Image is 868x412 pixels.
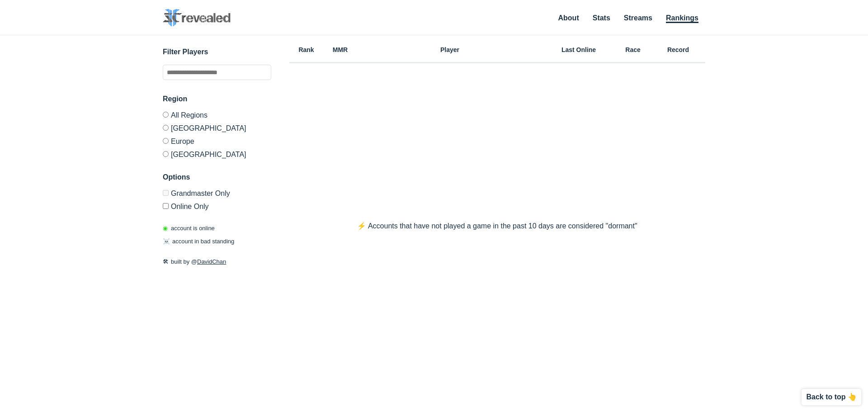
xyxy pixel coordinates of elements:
p: account in bad standing [163,237,234,246]
h6: Record [651,47,705,53]
h6: Player [357,47,542,53]
input: Grandmaster Only [163,190,169,196]
label: [GEOGRAPHIC_DATA] [163,147,271,158]
h3: Region [163,94,271,104]
label: [GEOGRAPHIC_DATA] [163,121,271,134]
h6: Rank [289,47,323,53]
h6: MMR [323,47,357,53]
input: Europe [163,138,169,144]
h6: Last Online [542,47,615,53]
a: Streams [624,14,652,22]
a: DavidChan [197,258,226,265]
a: Rankings [666,14,698,23]
h3: Options [163,172,271,183]
span: 🛠 [163,258,169,265]
h3: Filter Players [163,47,271,57]
h6: Race [615,47,651,53]
p: account is online [163,224,215,233]
p: built by @ [163,257,271,266]
img: SC2 Revealed [163,9,231,27]
label: All Regions [163,112,271,121]
span: ☠️ [163,238,170,245]
input: [GEOGRAPHIC_DATA] [163,125,169,131]
label: Only show accounts currently laddering [163,199,271,210]
p: ⚡️ Accounts that have not played a game in the past 10 days are considered "dormant" [339,221,655,232]
input: [GEOGRAPHIC_DATA] [163,151,169,157]
span: ◉ [163,225,168,232]
label: Only Show accounts currently in Grandmaster [163,190,271,199]
input: Online Only [163,203,169,209]
a: About [558,14,579,22]
p: Back to top 👆 [806,393,857,401]
input: All Regions [163,112,169,118]
label: Europe [163,134,271,147]
a: Stats [593,14,610,22]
